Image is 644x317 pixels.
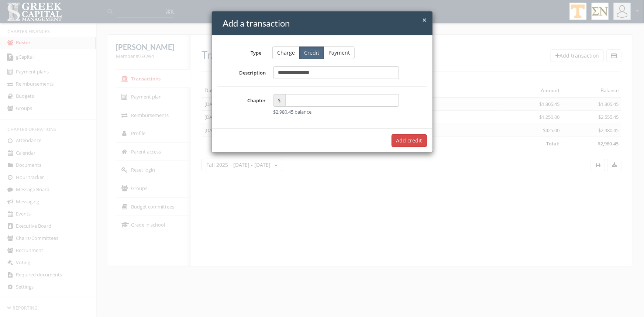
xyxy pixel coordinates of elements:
[272,46,300,59] button: Charge
[273,94,285,107] span: $
[324,46,355,59] button: Payment
[392,134,427,147] button: Add credit
[217,94,270,116] label: Chapter
[273,108,399,116] div: $2,980.45 balance
[223,17,427,30] h4: Add a transaction
[212,47,267,56] label: Type
[299,46,324,59] button: Credit
[423,15,427,25] span: ×
[217,66,270,79] label: Description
